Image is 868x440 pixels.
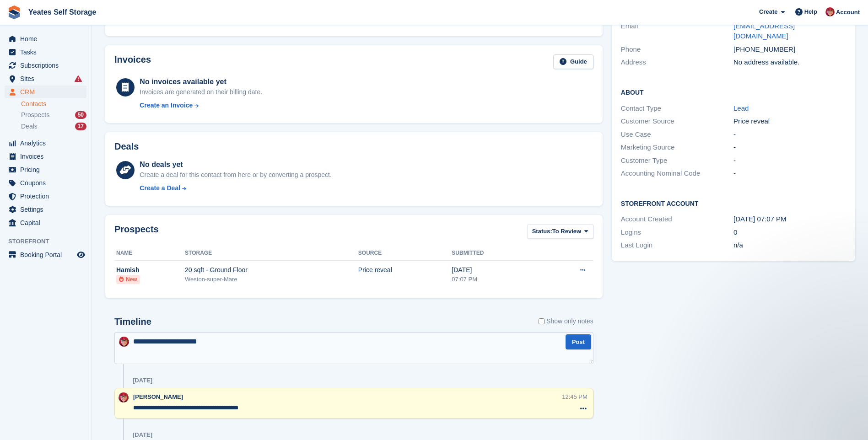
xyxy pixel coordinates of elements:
[116,275,140,284] li: New
[733,214,846,225] div: [DATE] 07:07 PM
[733,57,846,68] div: No address available.
[5,203,86,216] a: menu
[20,32,75,45] span: Home
[733,156,846,166] div: -
[733,104,749,112] a: Lead
[20,150,75,163] span: Invoices
[7,5,21,19] img: stora-icon-8386f47178a22dfd0bd8f6a31ec36ba5ce8667c1dd55bd0f319d3a0aa187defe.svg
[75,123,86,130] div: 17
[25,5,100,20] a: Yeates Self Storage
[733,116,846,127] div: Price reveal
[133,431,152,439] div: [DATE]
[20,72,75,85] span: Sites
[5,150,86,163] a: menu
[21,122,38,131] span: Deals
[553,54,593,70] a: Guide
[20,190,75,203] span: Protection
[140,87,262,97] div: Invoices are generated on their billing date.
[140,170,331,180] div: Create a deal for this contact from here or by converting a prospect.
[733,129,846,140] div: -
[119,392,129,402] img: Wendie Tanner
[621,240,733,251] div: Last Login
[5,216,86,229] a: menu
[539,317,545,326] input: Show only notes
[75,249,86,260] a: Preview store
[621,156,733,166] div: Customer Type
[452,275,540,284] div: 07:07 PM
[733,227,846,238] div: 0
[527,224,593,239] button: Status: To Review
[562,392,588,401] div: 12:45 PM
[5,32,86,45] a: menu
[621,21,733,42] div: Email
[759,7,777,16] span: Create
[452,265,540,275] div: [DATE]
[358,246,452,261] th: Source
[114,141,139,152] h2: Deals
[621,199,846,208] h2: Storefront Account
[140,101,193,110] div: Create an Invoice
[133,377,152,384] div: [DATE]
[621,227,733,238] div: Logins
[140,183,331,193] a: Create a Deal
[20,248,75,261] span: Booking Portal
[114,54,151,70] h2: Invoices
[140,183,180,193] div: Create a Deal
[5,248,86,261] a: menu
[20,163,75,176] span: Pricing
[733,240,846,251] div: n/a
[733,168,846,179] div: -
[566,334,591,349] button: Post
[21,100,86,108] a: Contacts
[114,246,185,261] th: Name
[621,214,733,225] div: Account Created
[21,122,86,131] a: Deals 17
[733,44,846,55] div: [PHONE_NUMBER]
[21,110,86,120] a: Prospects 50
[8,237,91,246] span: Storefront
[621,129,733,140] div: Use Case
[825,7,835,16] img: Wendie Tanner
[621,57,733,68] div: Address
[5,46,86,59] a: menu
[114,317,151,327] h2: Timeline
[836,8,860,17] span: Account
[133,393,183,400] span: [PERSON_NAME]
[5,177,86,189] a: menu
[452,246,540,261] th: Submitted
[114,224,159,241] h2: Prospects
[20,203,75,216] span: Settings
[5,72,86,85] a: menu
[532,227,552,236] span: Status:
[5,86,86,98] a: menu
[140,101,262,110] a: Create an Invoice
[621,168,733,179] div: Accounting Nominal Code
[5,163,86,176] a: menu
[116,265,185,275] div: Hamish
[804,7,817,16] span: Help
[140,159,331,170] div: No deals yet
[21,111,49,119] span: Prospects
[20,216,75,229] span: Capital
[185,246,358,261] th: Storage
[20,59,75,72] span: Subscriptions
[140,76,262,87] div: No invoices available yet
[358,265,452,275] div: Price reveal
[621,142,733,153] div: Marketing Source
[733,142,846,153] div: -
[75,75,82,82] i: Smart entry sync failures have occurred
[621,44,733,55] div: Phone
[5,190,86,203] a: menu
[5,59,86,72] a: menu
[539,317,593,326] label: Show only notes
[5,137,86,150] a: menu
[621,87,846,97] h2: About
[20,177,75,189] span: Coupons
[75,111,86,119] div: 50
[185,275,358,284] div: Weston-super-Mare
[20,46,75,59] span: Tasks
[20,137,75,150] span: Analytics
[552,227,581,236] span: To Review
[20,86,75,98] span: CRM
[621,116,733,127] div: Customer Source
